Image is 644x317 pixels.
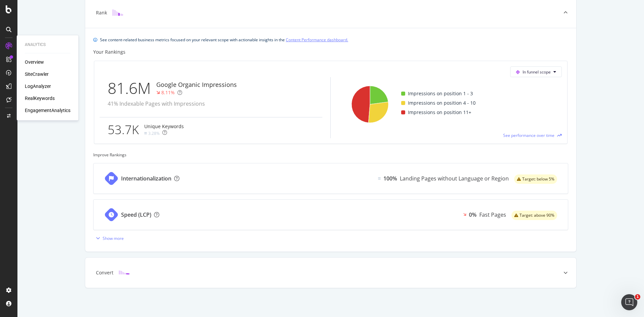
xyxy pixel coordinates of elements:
span: Impressions on position 4 - 10 [408,99,476,107]
div: 100% [383,175,397,182]
div: Analytics [25,42,70,48]
img: Equal [378,177,381,179]
a: InternationalizationEqual100%Landing Pages without Language or Regionwarning label [93,163,568,194]
img: block-icon [112,9,123,16]
div: Google Organic Impressions [156,81,237,89]
div: Your Rankings [93,49,125,55]
a: LogAnalyzer [25,83,51,90]
div: Unique Keywords [144,123,184,130]
div: Show more [103,235,124,241]
a: SiteCrawler [25,71,49,77]
span: See performance over time [503,133,554,138]
div: Landing Pages without Language or Region [400,175,509,182]
a: Content Performance dashboard. [286,36,348,43]
span: Target: above 90% [520,213,554,217]
a: Overview [25,59,44,65]
div: 8.11% [161,89,175,96]
div: 53.7K [108,121,144,138]
div: Rank [96,9,107,16]
span: In funnel scope [523,69,551,75]
span: Impressions on position 11+ [408,108,471,116]
button: In funnel scope [510,66,562,77]
div: info banner [93,36,568,43]
svg: A chart. [350,77,390,130]
img: Equal [144,132,147,134]
div: 0% [469,211,477,219]
div: Internationalization [121,175,171,182]
button: Show more [93,233,124,244]
iframe: Intercom live chat [621,294,637,310]
div: Convert [96,269,113,276]
div: Fast Pages [479,211,506,219]
div: Improve Rankings [93,152,568,158]
div: warning label [512,211,557,220]
img: block-icon [119,269,129,276]
a: Speed (LCP)0%Fast Pageswarning label [93,199,568,230]
a: RealKeywords [25,95,55,102]
div: warning label [514,174,557,184]
a: See performance over time [503,133,562,138]
div: 41% Indexable Pages with Impressions [108,100,246,108]
div: 3.28% [148,130,160,136]
span: Target: below 5% [522,177,554,181]
span: Impressions on position 1 - 3 [408,90,473,98]
div: Speed (LCP) [121,211,151,219]
span: 1 [635,294,640,300]
div: See content-related business metrics focused on your relevant scope with actionable insights in the [100,36,348,43]
a: EngagementAnalytics [25,107,70,114]
div: 81.6M [108,77,156,99]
